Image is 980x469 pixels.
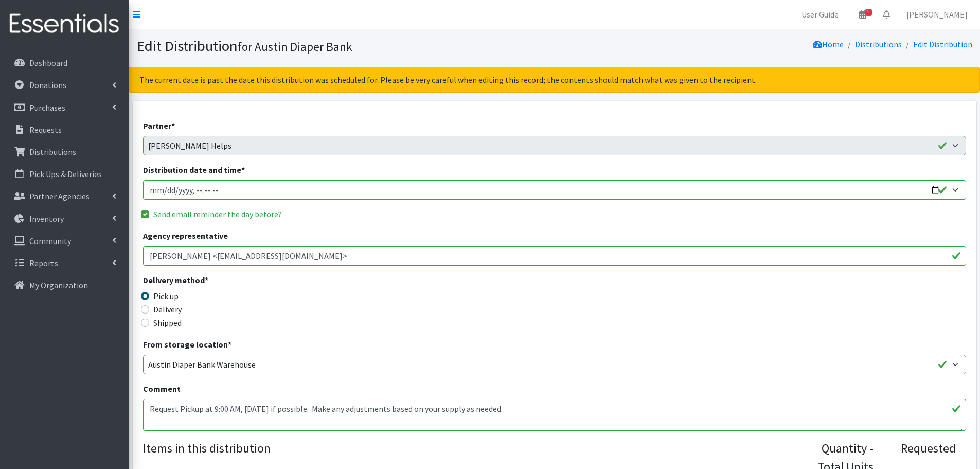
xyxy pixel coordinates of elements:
[153,303,182,316] label: Delivery
[793,4,847,25] a: User Guide
[29,169,102,179] p: Pick Ups & Deliveries
[4,186,124,206] a: Partner Agencies
[898,4,976,25] a: [PERSON_NAME]
[143,338,231,351] label: From storage location
[143,383,181,395] label: Comment
[851,4,875,25] a: 5
[129,67,980,93] div: The current date is past the date this distribution was scheduled for. Please be very careful whe...
[143,119,175,132] label: Partner
[4,53,124,73] a: Dashboard
[865,9,872,16] span: 5
[29,80,66,90] p: Donations
[29,147,76,157] p: Distributions
[813,39,844,49] a: Home
[4,7,124,41] img: HumanEssentials
[143,399,966,431] textarea: Request Pickup at 9:00 AM, [DATE] if possible. Make any adjustments based on your supply as needed.
[171,120,175,131] abbr: required
[4,231,124,251] a: Community
[228,339,231,350] abbr: required
[4,75,124,95] a: Donations
[4,119,124,140] a: Requests
[29,58,67,68] p: Dashboard
[29,102,65,113] p: Purchases
[137,37,551,55] h1: Edit Distribution
[855,39,902,49] a: Distributions
[29,191,90,201] p: Partner Agencies
[241,165,245,175] abbr: required
[4,97,124,118] a: Purchases
[29,125,62,135] p: Requests
[29,214,64,224] p: Inventory
[4,253,124,273] a: Reports
[4,209,124,229] a: Inventory
[4,142,124,162] a: Distributions
[153,317,182,329] label: Shipped
[143,274,349,290] legend: Delivery method
[4,275,124,296] a: My Organization
[29,236,71,246] p: Community
[238,39,352,54] small: for Austin Diaper Bank
[29,258,58,268] p: Reports
[4,164,124,184] a: Pick Ups & Deliveries
[153,290,179,302] label: Pick up
[153,208,282,220] label: Send email reminder the day before?
[913,39,972,49] a: Edit Distribution
[29,280,88,290] p: My Organization
[143,230,228,242] label: Agency representative
[205,275,208,285] abbr: required
[143,164,245,176] label: Distribution date and time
